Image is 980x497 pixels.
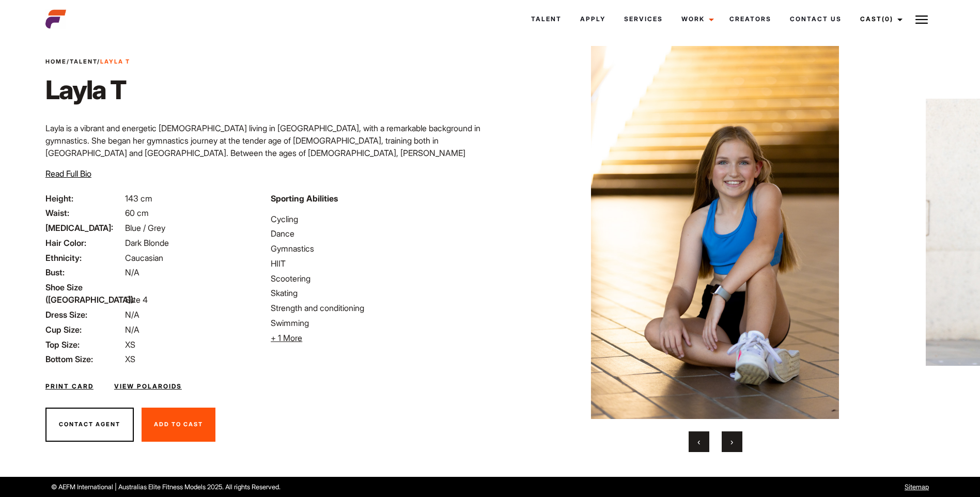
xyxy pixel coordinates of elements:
li: Swimming [271,317,484,329]
span: Dress Size: [45,308,123,321]
button: Read Full Bio [45,167,91,180]
li: Dance [271,227,484,240]
a: Creators [720,5,781,33]
li: Gymnastics [271,242,484,255]
span: Size 4 [125,294,148,305]
span: Next [730,437,733,447]
a: Print Card [45,382,94,391]
span: Bottom Size: [45,353,123,365]
img: Burger icon [915,13,928,26]
span: (0) [882,15,893,23]
span: 60 cm [125,208,149,218]
span: + 1 More [271,333,302,343]
span: Previous [697,437,700,447]
h1: Layla T [45,74,130,105]
span: N/A [125,267,139,277]
p: © AEFM International | Australias Elite Fitness Models 2025. All rights Reserved. [51,482,558,492]
button: Add To Cast [142,408,215,442]
span: / / [45,57,130,66]
span: Cup Size: [45,323,123,336]
p: Layla is a vibrant and energetic [DEMOGRAPHIC_DATA] living in [GEOGRAPHIC_DATA], with a remarkabl... [45,122,484,196]
a: Talent [70,58,97,65]
span: 143 cm [125,193,152,204]
img: cropped-aefm-brand-fav-22-square.png [45,9,66,29]
a: Services [615,5,672,33]
span: Height: [45,192,123,205]
li: Skating [271,287,484,299]
a: View Polaroids [114,382,182,391]
span: Read Full Bio [45,168,91,179]
span: Top Size: [45,338,123,351]
span: Blue / Grey [125,223,165,233]
a: Contact Us [781,5,851,33]
span: Bust: [45,266,123,278]
a: Cast(0) [851,5,909,33]
span: Shoe Size ([GEOGRAPHIC_DATA]): [45,281,123,306]
li: Scootering [271,272,484,285]
span: Dark Blonde [125,238,169,248]
strong: Sporting Abilities [271,193,338,204]
a: Apply [571,5,615,33]
button: Contact Agent [45,408,134,442]
li: Strength and conditioning [271,302,484,314]
strong: Layla T [100,58,130,65]
a: Sitemap [905,483,929,491]
a: Talent [522,5,571,33]
span: N/A [125,324,139,335]
span: Waist: [45,207,123,219]
span: Caucasian [125,253,163,263]
a: Home [45,58,67,65]
a: Work [672,5,720,33]
span: XS [125,354,135,364]
span: [MEDICAL_DATA]: [45,222,123,234]
li: HIIT [271,257,484,270]
span: XS [125,339,135,350]
span: Add To Cast [154,421,203,428]
span: Ethnicity: [45,252,123,264]
span: Hair Color: [45,237,123,249]
li: Cycling [271,213,484,225]
img: 0B5A8771 [515,46,915,419]
span: N/A [125,309,139,320]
